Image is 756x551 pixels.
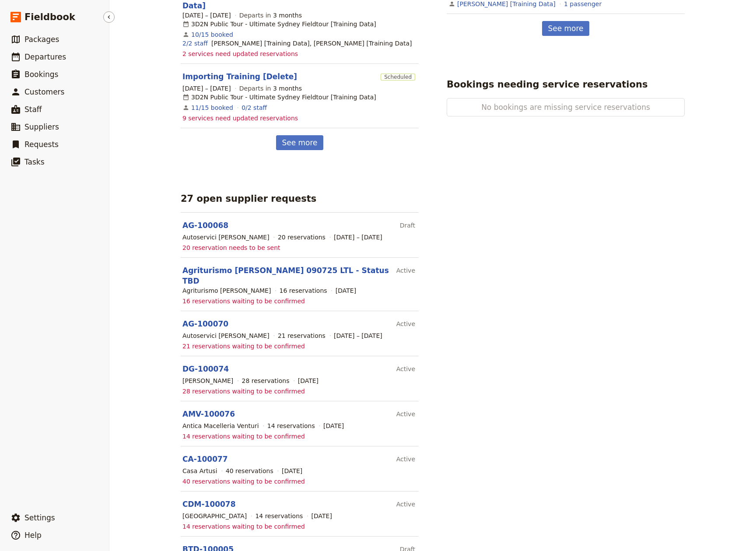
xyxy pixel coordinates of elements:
[182,11,231,20] span: [DATE] – [DATE]
[396,263,415,278] div: Active
[278,233,325,242] div: 20 reservations
[334,233,382,242] span: [DATE] – [DATE]
[396,361,415,376] div: Active
[182,331,269,340] div: Autoservici [PERSON_NAME]
[182,455,228,463] a: CA-100077
[182,71,297,82] a: Importing Training [Delete]
[311,512,332,520] span: [DATE]
[182,84,231,93] span: [DATE] – [DATE]
[182,410,235,418] a: AMV-100076
[182,93,376,102] div: 3D2N Public Tour - Ultimate Sydney Fieldtour [Training Data]
[24,70,58,79] span: Bookings
[24,105,42,114] span: Staff
[226,467,273,475] div: 40 reservations
[182,233,269,242] div: Autoservici [PERSON_NAME]
[542,21,589,36] a: See more
[191,103,233,112] a: View the bookings for this departure
[276,135,323,150] a: See more
[182,286,271,295] div: Agriturismo [PERSON_NAME]
[24,140,59,149] span: Requests
[211,39,412,48] span: Michael Scott [Training Data], Dwight Schrutt [Training Data]
[396,316,415,331] div: Active
[182,376,233,385] div: [PERSON_NAME]
[182,467,217,475] div: Casa Artusi
[282,467,302,475] span: [DATE]
[381,74,415,81] span: Scheduled
[447,78,647,91] h2: Bookings needing service reservations
[24,35,59,44] span: Packages
[182,221,228,230] a: AG-100068
[242,376,290,385] div: 28 reservations
[396,452,415,467] div: Active
[182,266,389,285] a: Agriturismo [PERSON_NAME] 090725 LTL - Status TBD
[336,286,356,295] span: [DATE]
[239,11,302,20] span: Departs in
[241,103,267,112] a: 0/2 staff
[396,497,415,512] div: Active
[181,192,316,205] h2: 27 open supplier requests
[24,11,75,24] span: Fieldbook
[273,85,302,92] span: 3 months
[24,513,55,522] span: Settings
[182,477,305,486] span: 40 reservations waiting to be confirmed
[182,319,228,328] a: AG-100070
[323,421,344,430] span: [DATE]
[103,11,115,23] button: Hide menu
[182,342,305,351] span: 21 reservations waiting to be confirmed
[182,39,208,48] a: 2/2 staff
[182,114,298,123] span: 9 services need updated reservations
[191,30,233,39] a: View the bookings for this departure
[400,218,415,233] div: Draft
[298,376,318,385] span: [DATE]
[182,432,305,441] span: 14 reservations waiting to be confirmed
[182,365,229,373] a: DG-100074
[182,20,376,28] div: 3D2N Public Tour - Ultimate Sydney Fieldtour [Training Data]
[280,286,327,295] div: 16 reservations
[182,500,236,509] a: CDM-100078
[24,531,42,540] span: Help
[182,421,259,430] div: Antica Macelleria Venturi
[182,243,280,252] span: 20 reservation needs to be sent
[396,407,415,421] div: Active
[24,123,59,131] span: Suppliers
[24,88,64,96] span: Customers
[182,49,298,58] span: 2 services need updated reservations
[182,387,305,396] span: 28 reservations waiting to be confirmed
[273,12,302,19] span: 3 months
[182,512,247,520] div: [GEOGRAPHIC_DATA]
[255,512,303,520] div: 14 reservations
[278,331,325,340] div: 21 reservations
[24,53,66,61] span: Departures
[182,297,305,305] span: 16 reservations waiting to be confirmed
[182,522,305,531] span: 14 reservations waiting to be confirmed
[475,102,656,112] span: No bookings are missing service reservations
[24,158,45,166] span: Tasks
[239,84,302,93] span: Departs in
[334,331,382,340] span: [DATE] – [DATE]
[267,421,315,430] div: 14 reservations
